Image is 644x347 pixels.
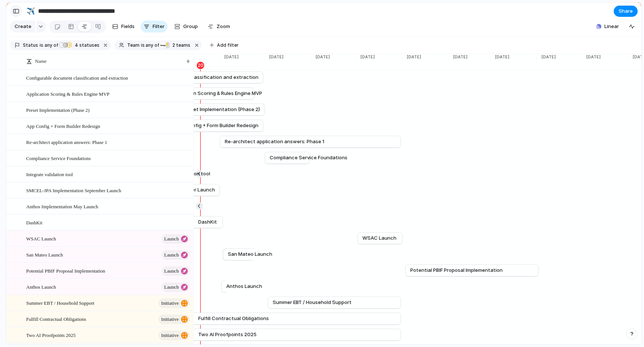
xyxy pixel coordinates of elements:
[225,138,324,145] span: Re-architect application answers: Phase 1
[26,266,105,275] span: Potential PBIF Proposal Implementation
[10,21,35,33] button: Create
[198,331,257,338] span: Two AI Proofpoints 2025
[26,122,100,130] span: App Config + Form Builder Redesign
[175,122,258,129] span: App Config + Form Builder Redesign
[26,218,42,227] span: DashKit
[604,23,619,30] span: Linear
[582,54,603,60] span: [DATE]
[40,42,43,49] span: is
[162,282,190,292] button: launch
[228,251,272,258] span: San Mateo Launch
[26,89,110,98] span: Application Scoring & Rules Engine MVP
[311,54,332,60] span: [DATE]
[410,265,534,276] a: Potential PBIF Proposal Implementation
[491,54,512,60] span: [DATE]
[270,154,347,162] span: Compliance Service Foundations
[619,7,633,15] span: Share
[159,298,190,308] button: initiative
[26,154,91,162] span: Compliance Service Foundations
[15,23,31,30] span: Create
[270,152,305,163] a: Compliance Service Foundations
[145,42,159,49] span: any of
[220,54,241,60] span: [DATE]
[449,54,470,60] span: [DATE]
[109,21,138,33] button: Fields
[27,6,35,16] div: ✈️
[26,202,98,211] span: Anthos Implementation May Launch
[26,105,89,114] span: Preset Implementation (Phase 2)
[228,249,254,260] a: San Mateo Launch
[26,298,94,307] span: Summer EBT / Household Support
[197,62,204,69] div: 20
[26,170,73,178] span: Integrate validation tool
[38,41,59,49] button: isany of
[26,314,86,323] span: Fulfill Contractual Obligations
[164,234,179,244] span: launch
[171,21,202,33] button: Group
[183,23,198,30] span: Group
[225,136,396,147] a: Re-architect application answers: Phase 1
[26,250,63,259] span: San Mateo Launch
[217,23,230,30] span: Zoom
[132,120,258,131] a: App Config + Form Builder Redesign
[141,21,168,33] button: Filter
[161,314,179,325] span: initiative
[121,23,135,30] span: Fields
[26,234,56,243] span: WSAC Launch
[593,21,622,32] button: Linear
[198,218,217,226] span: DashKit
[23,42,38,49] span: Status
[164,42,170,48] div: ⚡
[161,298,179,308] span: initiative
[537,54,558,60] span: [DATE]
[273,299,352,306] span: Summer EBT / Household Support
[139,41,161,49] button: isany of
[59,41,101,49] button: 4 statuses
[162,234,190,244] button: launch
[410,267,503,274] span: Potential PBIF Proposal Implementation
[164,266,179,276] span: launch
[362,234,396,242] span: WSAC Launch
[183,106,260,113] span: Preset Implementation (Phase 2)
[26,331,76,339] span: Two AI Proofpoints 2025
[26,186,121,194] span: SMCEL-JPA Implementation September Launch
[170,42,190,49] span: teams
[198,315,269,322] span: Fulfill Contractual Obligations
[26,282,56,291] span: Anthos Launch
[26,73,128,82] span: Configurable document classification and extraction
[169,90,262,97] span: Application Scoring & Rules Engine MVP
[160,41,192,49] button: ⚡2 teams
[132,74,258,81] span: Configurable document classification and extraction
[217,42,239,49] span: Add filter
[162,250,190,260] button: launch
[273,297,396,308] a: Summer EBT / Household Support
[26,138,107,146] span: Re-architect application answers: Phase 1
[170,42,176,48] span: 2
[161,330,179,341] span: initiative
[162,266,190,276] button: launch
[73,42,79,48] span: 4
[159,314,190,324] button: initiative
[127,42,139,49] span: Team
[25,5,37,17] button: ✈️
[73,42,99,49] span: statuses
[159,331,190,340] button: initiative
[153,23,165,30] span: Filter
[141,42,145,49] span: is
[164,250,179,260] span: launch
[134,104,260,115] a: Preset Implementation (Phase 2)
[164,282,179,292] span: launch
[43,42,58,49] span: any of
[356,54,377,60] span: [DATE]
[132,72,258,83] a: Configurable document classification and extraction
[614,6,638,17] button: Share
[205,40,243,50] button: Add filter
[169,88,249,99] a: Application Scoring & Rules Engine MVP
[205,21,233,33] button: Zoom
[362,233,398,244] a: WSAC Launch
[265,54,286,60] span: [DATE]
[402,54,423,60] span: [DATE]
